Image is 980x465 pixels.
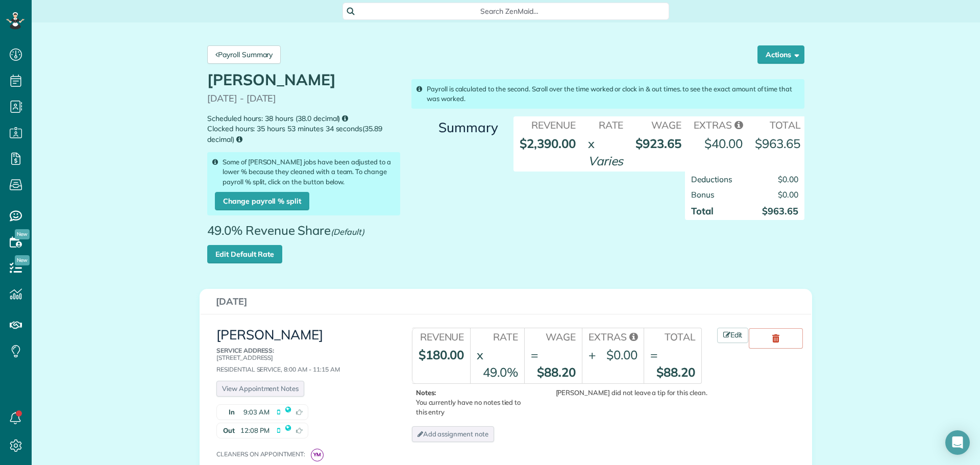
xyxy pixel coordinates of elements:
div: Some of [PERSON_NAME] jobs have been adjusted to a lower % because they cleaned with a team. To c... [207,152,400,215]
strong: $963.65 [755,136,800,151]
th: Wage [524,328,582,344]
div: = [650,346,657,363]
div: + [589,346,596,363]
h1: [PERSON_NAME] [207,71,400,88]
strong: $923.65 [635,136,681,151]
a: View Appointment Notes [216,381,304,397]
strong: Out [217,423,237,438]
th: Revenue [513,116,582,132]
a: Change payroll % split [215,192,309,210]
th: Rate [582,116,630,132]
p: [STREET_ADDRESS] [216,347,388,360]
a: Payroll Summary [207,45,281,64]
p: [DATE] - [DATE] [207,93,400,104]
p: You currently have no notes tied to this entry [416,388,530,417]
div: x [588,135,595,152]
div: Payroll is calculated to the second. Scroll over the time worked or clock in & out times. to see ... [411,79,804,109]
strong: $88.20 [656,364,695,380]
strong: $88.20 [537,364,576,380]
span: New [15,229,30,239]
strong: Total [691,205,714,217]
div: Open Intercom Messenger [945,430,970,455]
div: $0.00 [606,346,638,363]
span: Cleaners on appointment: [216,450,309,458]
span: New [15,255,30,265]
span: $0.00 [778,174,798,184]
strong: $963.65 [762,205,798,217]
span: 12:08 PM [240,426,269,435]
span: $0.00 [778,189,798,200]
th: Total [644,328,701,344]
span: Deductions [691,174,732,184]
div: Residential Service, 8:00 AM - 11:15 AM [216,347,388,373]
h3: [DATE] [216,297,796,307]
th: Extras [582,328,644,344]
th: Total [749,116,806,132]
div: x [477,346,483,363]
button: Actions [757,45,804,64]
strong: $2,390.00 [520,136,576,151]
th: Extras [688,116,749,132]
strong: In [217,405,237,420]
th: Rate [470,328,524,344]
em: (Default) [331,227,364,237]
th: Revenue [412,328,471,344]
h3: Summary [411,120,498,135]
span: 9:03 AM [243,407,269,417]
div: $40.00 [704,135,743,152]
span: 49.0% Revenue Share [207,224,370,245]
a: Edit Default Rate [207,245,282,263]
div: 49.0% [483,363,518,381]
a: Add assignment note [412,426,494,442]
b: Service Address: [216,347,274,354]
a: [PERSON_NAME] [216,326,323,343]
span: YM [311,449,324,461]
th: Wage [629,116,688,132]
span: Bonus [691,189,715,200]
em: Varies [588,153,624,168]
strong: $180.00 [419,347,464,362]
a: Edit [717,328,749,343]
small: Scheduled hours: 38 hours (38.0 decimal) Clocked hours: 35 hours 53 minutes 34 seconds(35.89 deci... [207,113,400,145]
div: = [531,346,538,363]
div: [PERSON_NAME] did not leave a tip for this clean. [533,388,707,398]
b: Notes: [416,388,436,397]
